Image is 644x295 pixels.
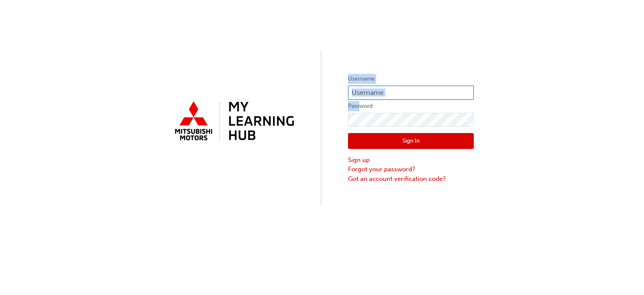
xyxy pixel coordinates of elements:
img: mmal [170,98,296,146]
label: Username [348,74,474,84]
a: Sign up [348,155,474,165]
input: Username [348,86,474,100]
button: Sign In [348,133,474,149]
label: Password [348,101,474,111]
a: Got an account verification code? [348,174,474,184]
a: Forgot your password? [348,164,474,174]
